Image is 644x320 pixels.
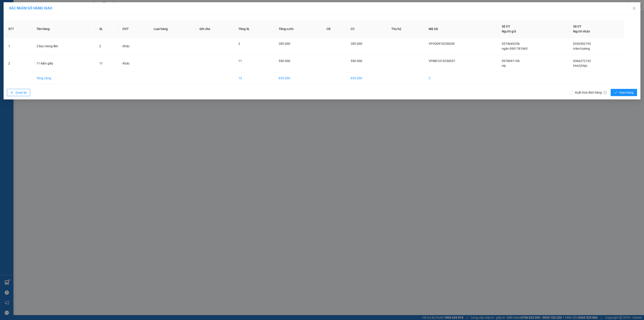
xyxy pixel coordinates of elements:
[429,42,455,45] span: VPVD0910250030
[573,47,590,50] span: trâm hương
[425,72,498,84] td: 2
[573,64,587,68] span: PHƯƠNG
[150,20,196,38] th: Loại hàng
[323,20,347,38] th: CR
[5,55,33,72] td: 2
[119,38,150,55] td: Khác
[502,64,506,68] span: Hà
[5,20,33,38] th: STT
[235,20,275,38] th: Tổng SL
[388,20,425,38] th: Thu hộ
[9,6,52,10] span: XÁC NHẬN SỐ HÀNG GIAO
[196,20,235,38] th: Ghi chú
[347,72,388,84] td: 835.000
[33,20,96,38] th: Tên hàng
[502,42,520,45] span: 0374643256
[99,44,101,48] span: 2
[11,91,14,94] span: arrow-left
[238,59,242,63] span: 11
[573,42,591,45] span: 0336302193
[632,6,636,10] span: close
[502,30,516,33] span: Người gửi
[502,25,510,28] span: Số ĐT
[347,20,388,38] th: CC
[33,38,96,55] td: 2 bọc niong đen
[275,20,323,38] th: Tổng cước
[351,59,362,63] span: 550.000
[33,55,96,72] td: 11 kiện giấy
[502,47,527,50] span: ngân 0901781965
[275,72,323,84] td: 835.000
[96,20,119,38] th: SL
[351,42,362,45] span: 285.000
[429,59,455,63] span: VPMD1010250037
[425,20,498,38] th: Mã GD
[573,25,582,28] span: Số ĐT
[611,89,637,96] button: checkGiao hàng
[7,89,30,96] button: arrow-leftQuay lại
[5,38,33,55] td: 1
[235,72,275,84] td: 13
[279,59,290,63] span: 550.000
[33,72,96,84] td: Tổng cộng
[573,90,608,95] span: Xuất hóa đơn hàng
[604,91,607,94] span: info-circle
[279,42,290,45] span: 285.000
[502,59,520,63] span: 0978691196
[614,91,617,94] span: check
[573,30,590,33] span: Người nhận
[238,42,240,45] span: 2
[573,59,591,63] span: 0366272192
[619,90,633,95] span: Giao hàng
[15,90,27,95] span: Quay lại
[119,55,150,72] td: Khác
[628,2,640,15] button: Close
[99,62,103,65] span: 11
[119,20,150,38] th: ĐVT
